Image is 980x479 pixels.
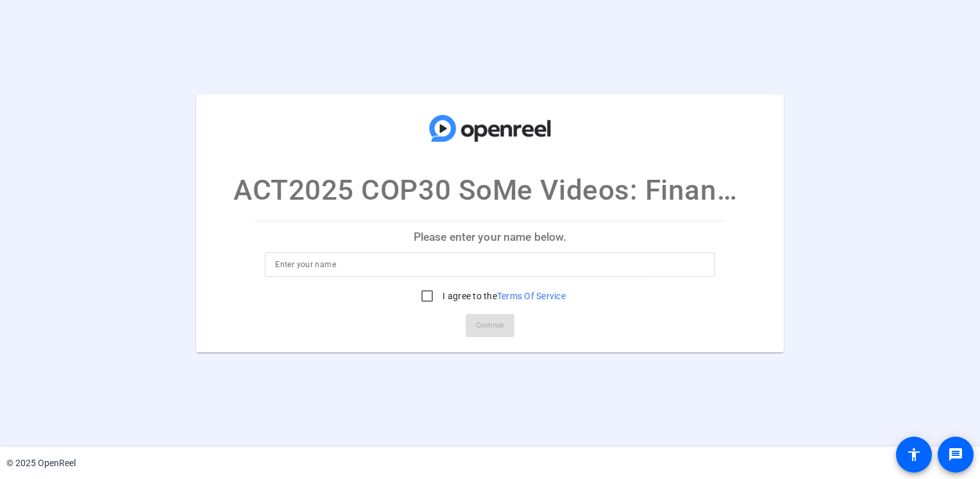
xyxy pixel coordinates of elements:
div: © 2025 OpenReel [6,457,76,470]
label: I agree to the [440,290,566,302]
input: Enter your name [275,257,704,272]
mat-icon: accessibility [906,447,922,462]
img: company-logo [426,107,554,150]
p: ACT2025 COP30 SoMe Videos: Finance [233,169,747,211]
p: Please enter your name below. [255,222,725,252]
mat-icon: message [948,447,963,462]
a: Terms Of Service [497,291,566,301]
